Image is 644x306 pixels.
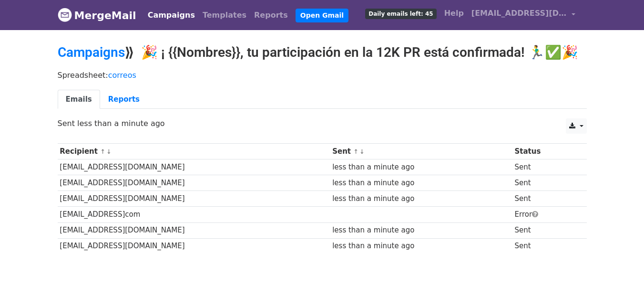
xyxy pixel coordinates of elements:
td: Sent [512,238,577,254]
div: less than a minute ago [332,162,510,173]
a: MergeMail [58,5,136,25]
a: Campaigns [58,44,125,60]
td: [EMAIL_ADDRESS][DOMAIN_NAME] [58,191,330,207]
a: Help [440,4,468,23]
h2: ⟫ 🎉 ¡ {{Nombres}}, tu participación en la 12K PR está confirmada! 🏃‍♂️✅🎉 [58,44,587,61]
p: Spreadsheet: [58,70,587,80]
td: Sent [512,175,577,191]
a: Reports [250,6,292,25]
a: ↓ [106,148,112,155]
th: Sent [330,144,512,159]
td: [EMAIL_ADDRESS][DOMAIN_NAME] [58,222,330,238]
a: Emails [58,90,100,109]
span: [EMAIL_ADDRESS][DOMAIN_NAME] [471,8,567,19]
td: Sent [512,159,577,175]
a: Campaigns [144,6,199,25]
td: [EMAIL_ADDRESS][DOMAIN_NAME] [58,175,330,191]
img: MergeMail logo [58,8,72,22]
a: correos [108,71,136,80]
th: Recipient [58,144,330,159]
div: less than a minute ago [332,178,510,189]
th: Status [512,144,577,159]
div: less than a minute ago [332,241,510,252]
span: Daily emails left: 45 [365,9,436,19]
a: ↑ [353,148,358,155]
div: less than a minute ago [332,193,510,204]
a: Reports [100,90,148,109]
td: Error [512,207,577,222]
div: less than a minute ago [332,225,510,236]
a: Open Gmail [296,9,348,22]
td: Sent [512,191,577,207]
td: Sent [512,222,577,238]
a: Daily emails left: 45 [361,4,440,23]
a: Templates [199,6,250,25]
a: ↓ [359,148,365,155]
a: [EMAIL_ADDRESS][DOMAIN_NAME] [468,4,579,26]
td: [EMAIL_ADDRESS]com [58,207,330,222]
td: [EMAIL_ADDRESS][DOMAIN_NAME] [58,238,330,254]
td: [EMAIL_ADDRESS][DOMAIN_NAME] [58,159,330,175]
a: ↑ [100,148,105,155]
p: Sent less than a minute ago [58,118,587,128]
